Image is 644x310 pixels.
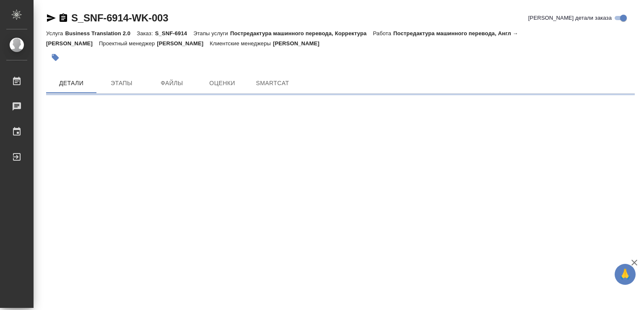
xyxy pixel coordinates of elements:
button: Скопировать ссылку [58,13,68,23]
p: Услуга [46,30,65,36]
span: Оценки [202,78,242,89]
button: 🙏 [615,264,636,285]
p: [PERSON_NAME] [273,40,326,47]
button: Добавить тэг [46,48,65,67]
p: [PERSON_NAME] [157,40,210,47]
span: Файлы [152,78,192,89]
span: 🙏 [618,266,632,283]
p: Постредактура машинного перевода, Корректура [230,30,373,36]
p: Работа [373,30,393,36]
p: S_SNF-6914 [155,30,194,36]
p: Business Translation 2.0 [65,30,137,36]
span: [PERSON_NAME] детали заказа [528,14,612,22]
p: Заказ: [137,30,155,36]
p: Клиентские менеджеры [210,40,273,47]
p: Проектный менеджер [99,40,157,47]
span: Этапы [101,78,142,89]
span: SmartCat [252,78,293,89]
p: Этапы услуги [193,30,230,36]
span: Детали [51,78,91,89]
a: S_SNF-6914-WK-003 [71,12,168,23]
button: Скопировать ссылку для ЯМессенджера [46,13,56,23]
